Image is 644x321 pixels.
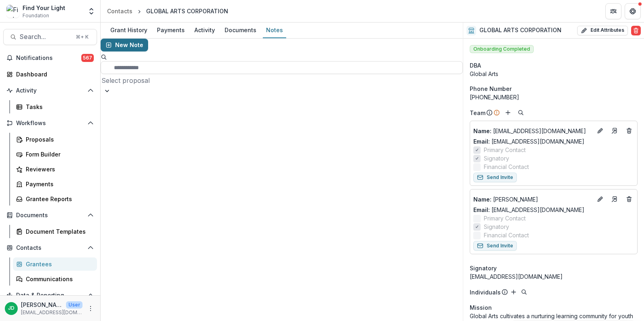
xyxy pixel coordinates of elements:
span: Financial Contact [484,163,529,171]
div: Grantees [26,260,91,268]
a: Document Templates [13,225,97,238]
p: [EMAIL_ADDRESS][DOMAIN_NAME] [21,309,83,316]
button: Open entity switcher [86,3,97,19]
span: Email: [473,138,490,145]
span: Data & Reporting [16,292,84,299]
a: Proposals [13,133,97,146]
div: Payments [154,24,188,36]
div: Document Templates [26,227,91,236]
a: Documents [221,23,260,38]
p: Individuals [470,288,501,296]
span: Financial Contact [484,231,529,239]
p: [PERSON_NAME] [473,195,592,204]
button: Search [516,108,526,117]
p: [EMAIL_ADDRESS][DOMAIN_NAME] [473,127,592,135]
span: Primary Contact [484,146,526,154]
span: Signatory [484,154,509,163]
div: Activity [191,24,218,36]
span: Name : [473,128,491,134]
button: Add [503,108,513,117]
a: Grant History [107,23,151,38]
div: Jeffrey Dollinger [8,306,14,311]
button: Partners [605,3,621,19]
a: Go to contact [608,193,621,206]
a: Grantee Reports [13,192,97,206]
a: Name: [EMAIL_ADDRESS][DOMAIN_NAME] [473,127,592,135]
button: Open Activity [3,84,97,97]
span: Notifications [16,55,81,62]
button: Edit [595,126,605,136]
a: Payments [13,177,97,191]
button: Open Documents [3,209,97,222]
nav: breadcrumb [104,5,231,17]
span: Search... [20,33,71,41]
button: Search [519,287,529,297]
div: Grantee Reports [26,195,91,203]
button: Delete [631,26,641,35]
span: Mission [470,303,492,312]
a: Form Builder [13,148,97,161]
span: Phone Number [470,84,512,93]
a: Communications [13,272,97,286]
button: Search... [3,29,97,45]
div: Payments [26,180,91,188]
a: Reviewers [13,163,97,176]
button: Get Help [625,3,641,19]
div: Global Arts [470,70,638,78]
div: Proposals [26,135,91,144]
span: Signatory [470,264,497,272]
div: [PHONE_NUMBER] [470,93,638,101]
div: GLOBAL ARTS CORPORATION [146,7,228,15]
div: [EMAIL_ADDRESS][DOMAIN_NAME] [470,272,638,281]
h2: GLOBAL ARTS CORPORATION [479,27,561,34]
span: Contacts [16,245,84,251]
button: More [86,304,95,313]
div: Contacts [107,7,132,15]
span: 567 [81,54,94,62]
p: [PERSON_NAME] [21,300,63,309]
a: Go to contact [608,124,621,137]
a: Activity [191,23,218,38]
a: Email: [EMAIL_ADDRESS][DOMAIN_NAME] [473,206,584,214]
span: Signatory [484,222,509,231]
span: Primary Contact [484,214,526,222]
div: Reviewers [26,165,91,173]
a: Contacts [104,5,136,17]
div: Grant History [107,24,151,36]
button: Deletes [624,126,634,136]
span: Email: [473,206,490,213]
a: Email: [EMAIL_ADDRESS][DOMAIN_NAME] [473,137,584,146]
button: Add [509,287,518,297]
span: Name : [473,196,491,203]
a: Name: [PERSON_NAME] [473,195,592,204]
a: Tasks [13,100,97,113]
div: Find Your Light [23,4,65,12]
div: ⌘ + K [74,33,90,41]
button: Notifications567 [3,51,97,64]
button: Open Contacts [3,241,97,254]
span: DBA [470,61,481,70]
p: User [66,301,83,309]
button: Edit [595,194,605,204]
button: Send Invite [473,173,517,182]
div: Dashboard [16,70,91,78]
a: Dashboard [3,68,97,81]
span: Foundation [23,12,49,19]
button: Open Data & Reporting [3,289,97,302]
button: Deletes [624,194,634,204]
img: Find Your Light [6,5,19,18]
a: Grantees [13,257,97,271]
a: Notes [263,23,286,38]
div: Documents [221,24,260,36]
button: Send Invite [473,241,517,251]
a: Payments [154,23,188,38]
button: New Note [101,39,148,51]
div: Notes [263,24,286,36]
p: Team [470,109,485,117]
span: Onboarding Completed [470,45,534,53]
button: Open Workflows [3,117,97,130]
span: Documents [16,212,84,219]
span: Activity [16,87,84,94]
div: Communications [26,275,91,283]
div: Tasks [26,103,91,111]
